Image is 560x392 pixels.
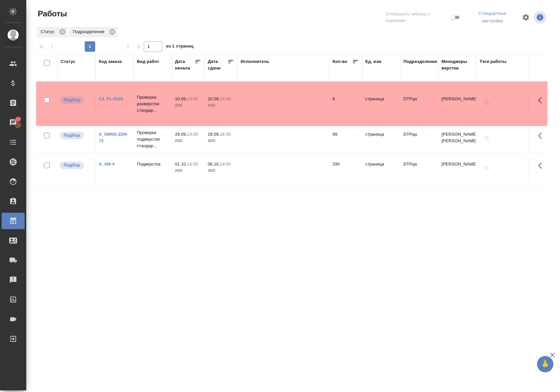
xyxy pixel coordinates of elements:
a: S_SMNS-ZDR-73 [99,132,128,143]
p: 2025 [175,167,201,174]
td: страница [362,92,400,115]
p: 16:30 [220,132,231,137]
td: DTPqa [400,92,438,115]
p: Подбор [64,97,80,103]
div: Можно подбирать исполнителей [59,96,92,105]
div: Код заказа [99,58,122,65]
div: Менеджеры верстки [442,58,473,71]
p: 2025 [175,102,201,109]
span: Посмотреть информацию [534,11,548,24]
p: Подбор [64,132,80,139]
p: 10.09, [208,96,220,101]
p: 2025 [208,102,234,109]
a: 10 [2,114,25,131]
p: 10.09, [175,96,187,101]
span: Отобразить таблицу с оценками [386,11,448,24]
button: Добавить тэги [480,161,494,175]
p: 14:00 [220,96,231,101]
span: 🙏 [540,357,551,371]
div: Подразделение [69,27,118,37]
div: Подразделение [403,58,437,65]
button: Здесь прячутся важные кнопки [534,92,550,108]
div: Можно подбирать исполнителей [59,161,92,170]
button: Здесь прячутся важные кнопки [534,128,550,144]
button: 🙏 [537,356,553,372]
p: Статус [41,29,57,35]
button: Добавить тэги [480,96,494,110]
div: Статус [61,58,75,65]
span: 10 [12,116,24,123]
p: 01.10, [175,162,187,167]
p: 29.09, [175,132,187,137]
span: Работы [36,9,67,19]
button: Здесь прячутся важные кнопки [534,158,550,173]
div: Можно подбирать исполнителей [59,131,92,140]
div: split button [467,9,518,26]
td: DTPqa [400,158,438,181]
p: Подбор [64,162,80,168]
p: [PERSON_NAME], [PERSON_NAME] [442,131,473,144]
td: страница [362,158,400,181]
div: Дата сдачи [208,58,227,71]
div: Вид работ [137,58,159,65]
p: Проверка разверстки стандар... [137,94,168,114]
p: 14:00 [187,162,198,167]
div: Тэги работы [480,58,506,65]
button: Добавить тэги [480,131,494,146]
p: 29.09, [208,132,220,137]
p: 2025 [175,138,201,144]
p: Проверка подверстки стандар... [137,129,168,149]
a: S_XM-4 [99,162,115,167]
div: Исполнитель [241,58,269,65]
div: Ед. изм [365,58,381,65]
td: DTPqa [400,128,438,151]
div: Дата начала [175,58,195,71]
td: страница [362,128,400,151]
p: [PERSON_NAME] [442,96,473,102]
td: 8 [329,92,362,115]
div: Статус [37,27,68,37]
p: 2025 [208,138,234,144]
p: 06.10, [208,162,220,167]
td: 99 [329,128,362,151]
p: 13:00 [187,132,198,137]
td: 290 [329,158,362,181]
span: из 1 страниц [166,42,194,52]
div: Кол-во [333,58,347,65]
p: [PERSON_NAME] [442,161,473,167]
p: Подразделение [73,29,107,35]
a: C3_FL-8109 [99,96,123,101]
p: 2025 [208,167,234,174]
p: 14:00 [220,162,231,167]
span: Настроить таблицу [518,10,534,25]
p: 13:00 [187,96,198,101]
p: Подверстка [137,161,168,167]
